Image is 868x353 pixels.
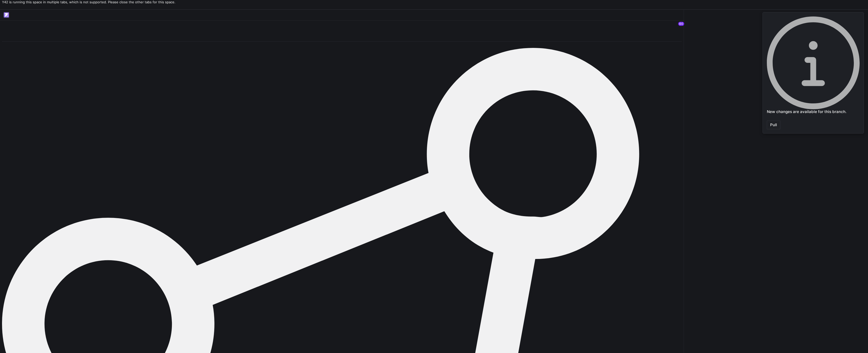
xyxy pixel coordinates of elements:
[678,22,684,26] div: 60
[770,123,777,127] span: Pull
[2,11,682,19] a: https://storage.googleapis.com/y42-prod-data-exchange/images/qZXOSqkTtPuVcXVzF40oUlM07HVTwZXfPK0U...
[767,109,846,114] span: New changes are available for this branch.
[4,12,9,17] img: https://storage.googleapis.com/y42-prod-data-exchange/images/qZXOSqkTtPuVcXVzF40oUlM07HVTwZXfPK0U...
[2,24,682,28] button: 60
[767,121,780,129] button: Pull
